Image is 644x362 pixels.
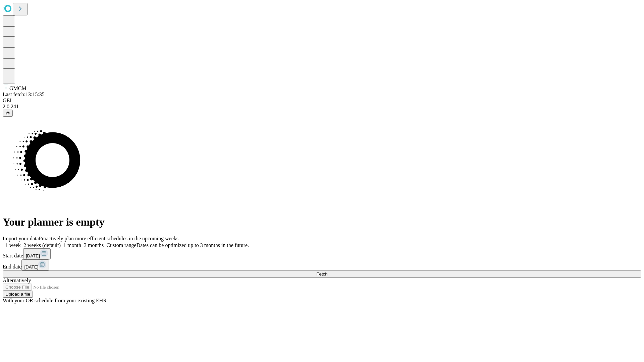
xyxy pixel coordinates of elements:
[5,111,10,116] span: @
[24,264,38,269] span: [DATE]
[63,242,81,248] span: 1 month
[84,242,104,248] span: 3 months
[3,92,45,97] span: Last fetch: 13:15:35
[3,291,33,298] button: Upload a file
[3,110,13,117] button: @
[3,98,641,104] div: GEI
[5,242,21,248] span: 1 week
[23,248,51,259] button: [DATE]
[39,236,180,241] span: Proactively plan more efficient schedules in the upcoming weeks.
[3,104,641,110] div: 2.0.241
[3,236,39,241] span: Import your data
[3,248,641,259] div: Start date
[3,298,107,303] span: With your OR schedule from your existing EHR
[3,270,641,278] button: Fetch
[106,242,136,248] span: Custom range
[21,259,49,270] button: [DATE]
[3,216,641,228] h1: Your planner is empty
[137,242,249,248] span: Dates can be optimized up to 3 months in the future.
[23,242,61,248] span: 2 weeks (default)
[3,259,641,270] div: End date
[26,253,40,258] span: [DATE]
[9,85,26,91] span: GMCM
[3,278,31,283] span: Alternatively
[316,271,327,277] span: Fetch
